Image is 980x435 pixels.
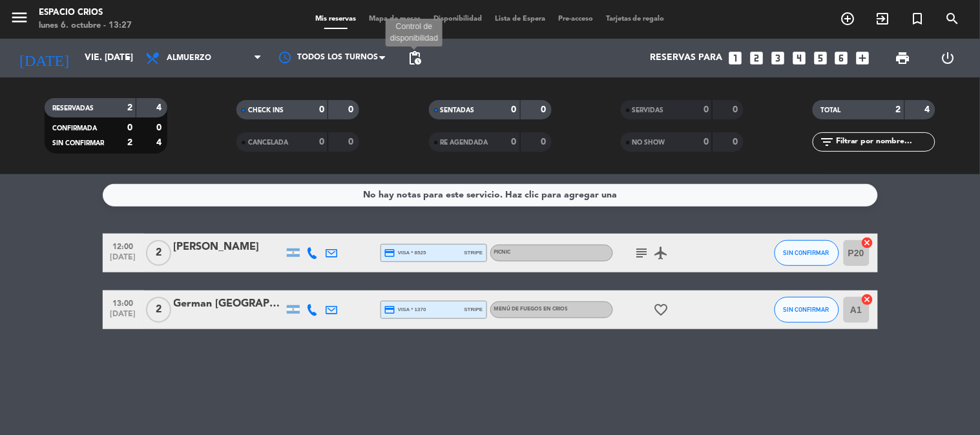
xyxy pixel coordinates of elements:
span: visa * 8525 [384,247,426,259]
span: Menú de fuegos en CRIOS [494,307,568,312]
strong: 0 [319,105,324,114]
span: [DATE] [107,253,140,268]
i: credit_card [384,247,396,259]
span: 13:00 [107,295,140,310]
span: pending_actions [407,50,422,66]
strong: 0 [704,105,709,114]
strong: 2 [127,138,132,147]
i: airplanemode_active [654,245,669,261]
strong: 2 [896,105,901,114]
span: SENTADAS [441,107,475,114]
strong: 2 [127,103,132,112]
div: [PERSON_NAME] [174,239,284,256]
strong: 4 [156,138,164,147]
i: subject [634,245,650,261]
strong: 0 [349,137,357,147]
span: CONFIRMADA [52,125,97,132]
i: add_box [855,50,871,66]
i: looks_4 [791,50,808,66]
strong: 0 [512,137,517,147]
strong: 0 [127,123,132,132]
span: stripe [464,305,483,314]
i: favorite_border [654,302,669,318]
strong: 0 [319,137,324,147]
span: CHECK INS [248,107,284,114]
div: German [GEOGRAPHIC_DATA] [174,296,284,312]
strong: 0 [156,123,164,132]
span: print [895,50,911,66]
i: arrow_drop_down [120,50,136,66]
span: TOTAL [820,107,840,114]
span: Lista de Espera [488,15,552,23]
span: Tarjetas de regalo [599,15,671,23]
button: SIN CONFIRMAR [775,297,839,323]
span: NO SHOW [632,139,665,146]
span: visa * 1370 [384,304,426,316]
strong: 4 [925,105,933,114]
i: power_settings_new [940,50,955,66]
span: SIN CONFIRMAR [784,249,829,256]
strong: 0 [541,105,548,114]
i: menu [10,8,29,27]
span: [DATE] [107,310,140,325]
span: stripe [464,248,483,257]
i: cancel [861,293,874,306]
strong: 0 [733,137,740,147]
div: Espacio Crios [39,6,132,19]
i: looks_one [727,50,744,66]
div: No hay notas para este servicio. Haz clic para agregar una [363,188,617,203]
strong: 0 [541,137,548,147]
div: lunes 6. octubre - 13:27 [39,19,132,32]
button: SIN CONFIRMAR [775,240,839,266]
input: Filtrar por nombre... [835,135,935,149]
i: cancel [861,236,874,249]
span: SERVIDAS [632,107,664,114]
span: RESERVADAS [52,105,94,112]
i: search [945,11,961,26]
i: turned_in_not [910,11,926,26]
span: SIN CONFIRMAR [784,306,829,313]
span: Mapa de mesas [362,15,427,23]
strong: 0 [512,105,517,114]
button: menu [10,8,29,32]
span: 12:00 [107,238,140,253]
strong: 0 [733,105,740,114]
div: LOG OUT [926,39,970,77]
div: Control de disponibilidad [386,19,443,47]
span: SIN CONFIRMAR [52,140,104,147]
i: credit_card [384,304,396,316]
strong: 0 [704,137,709,147]
span: Disponibilidad [427,15,488,23]
i: add_circle_outline [840,11,856,26]
strong: 4 [156,103,164,112]
i: looks_two [748,50,765,66]
span: Reservas para [650,53,722,63]
span: Mis reservas [309,15,362,23]
span: Pre-acceso [552,15,599,23]
i: [DATE] [10,44,78,72]
span: CANCELADA [248,139,288,146]
span: Almuerzo [167,54,211,63]
i: filter_list [819,134,835,150]
span: PICNIC [494,250,511,255]
i: looks_3 [769,50,786,66]
span: 2 [146,297,171,323]
span: RE AGENDADA [441,139,488,146]
span: 2 [146,240,171,266]
i: exit_to_app [875,11,891,26]
strong: 0 [349,105,357,114]
i: looks_5 [812,50,829,66]
i: looks_6 [833,50,850,66]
